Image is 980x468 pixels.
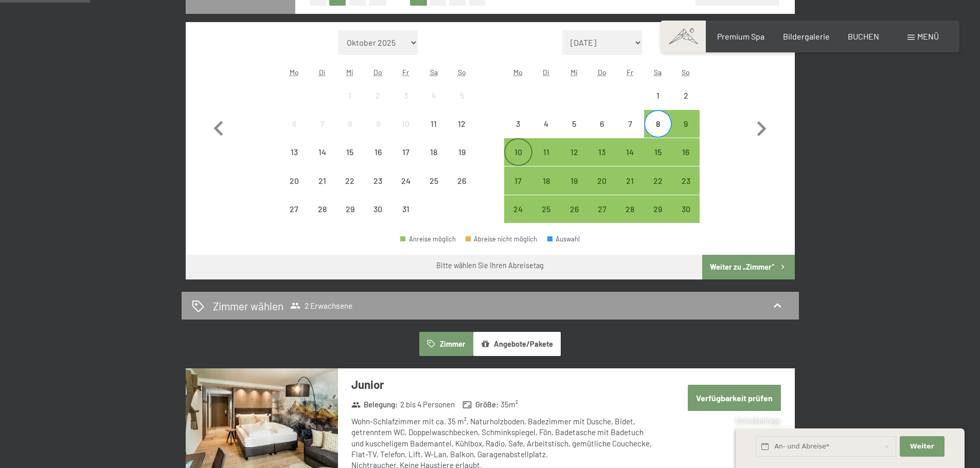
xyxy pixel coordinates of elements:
div: Abreise möglich [644,195,672,223]
div: 18 [421,148,447,174]
div: 15 [337,148,363,174]
div: 13 [281,148,307,174]
div: Mon Oct 27 2025 [280,195,308,223]
div: 10 [393,120,419,145]
div: Abreise nicht möglich [532,110,560,138]
abbr: Dienstag [319,68,326,77]
div: Sun Nov 23 2025 [672,166,700,194]
div: Abreise nicht möglich [308,195,336,223]
button: Zimmer [419,332,473,355]
div: Abreise möglich [588,138,616,166]
div: Thu Nov 20 2025 [588,166,616,194]
div: Abreise nicht möglich [336,138,364,166]
div: Abreise möglich [644,166,672,194]
div: Abreise nicht möglich [616,110,644,138]
div: 28 [617,205,643,231]
div: 19 [561,177,587,202]
div: Tue Nov 04 2025 [532,110,560,138]
div: Abreise möglich [560,138,588,166]
div: 4 [421,91,447,117]
div: Thu Nov 13 2025 [588,138,616,166]
div: Abreise nicht möglich [364,195,392,223]
div: 8 [337,120,363,145]
div: Abreise nicht möglich [392,138,420,166]
div: Abreise möglich [672,166,700,194]
div: Auswahl [547,236,580,242]
div: 16 [673,148,699,174]
div: Sun Oct 19 2025 [448,138,475,166]
div: Abreise nicht möglich [448,138,475,166]
div: 24 [505,205,531,231]
div: Abreise nicht möglich [364,82,392,109]
div: 10 [505,148,531,174]
div: Mon Oct 13 2025 [280,138,308,166]
div: Abreise möglich [644,138,672,166]
div: Sat Nov 29 2025 [644,195,672,223]
div: Abreise möglich [504,195,532,223]
div: Abreise nicht möglich [420,82,448,109]
div: 5 [449,91,474,117]
div: Abreise nicht möglich [364,110,392,138]
div: Abreise nicht möglich [392,82,420,109]
div: Sat Oct 04 2025 [420,82,448,109]
div: Abreise nicht möglich [308,166,336,194]
div: 3 [393,91,419,117]
div: Tue Oct 21 2025 [308,166,336,194]
div: Abreise nicht möglich [448,166,475,194]
div: Fri Oct 31 2025 [392,195,420,223]
div: Mon Oct 20 2025 [280,166,308,194]
abbr: Samstag [654,68,662,77]
div: 30 [673,205,699,231]
div: 11 [533,148,559,174]
div: Tue Oct 07 2025 [308,110,336,138]
div: 1 [645,91,671,117]
div: 7 [617,120,643,145]
div: Sun Nov 09 2025 [672,110,700,138]
div: Wed Oct 15 2025 [336,138,364,166]
div: Wed Nov 12 2025 [560,138,588,166]
div: Bitte wählen Sie Ihren Abreisetag [436,260,544,271]
div: 7 [309,120,335,145]
a: BUCHEN [848,31,879,41]
div: Sat Oct 25 2025 [420,166,448,194]
div: Abreise möglich [504,166,532,194]
div: 14 [309,148,335,174]
div: 27 [281,205,307,231]
div: 15 [645,148,671,174]
div: Wed Oct 01 2025 [336,82,364,109]
div: Abreise möglich [616,166,644,194]
div: Tue Oct 14 2025 [308,138,336,166]
div: 3 [505,120,531,145]
div: Fri Oct 24 2025 [392,166,420,194]
div: Wed Nov 26 2025 [560,195,588,223]
div: Fri Oct 10 2025 [392,110,420,138]
div: 26 [449,177,474,202]
div: 17 [393,148,419,174]
div: 31 [393,205,419,231]
div: Mon Nov 24 2025 [504,195,532,223]
h2: Zimmer wählen [213,298,283,313]
div: Abreise möglich [504,138,532,166]
div: Anreise möglich [400,236,456,242]
div: Abreise nicht möglich [336,110,364,138]
div: Thu Nov 27 2025 [588,195,616,223]
div: Abreise möglich [616,195,644,223]
abbr: Donnerstag [373,68,382,77]
div: 13 [589,148,615,174]
span: Weiter [910,442,934,451]
div: Thu Oct 02 2025 [364,82,392,109]
a: Premium Spa [717,31,764,41]
div: 6 [281,120,307,145]
div: 2 [365,91,391,117]
div: Sun Nov 02 2025 [672,82,700,109]
div: Abreise nicht möglich [308,138,336,166]
div: Sun Oct 12 2025 [448,110,475,138]
div: Sat Oct 11 2025 [420,110,448,138]
div: Fri Nov 28 2025 [616,195,644,223]
div: Sat Nov 22 2025 [644,166,672,194]
div: Abreise nicht möglich [672,82,700,109]
div: Thu Oct 09 2025 [364,110,392,138]
span: Menü [917,31,939,41]
div: Sat Oct 18 2025 [420,138,448,166]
